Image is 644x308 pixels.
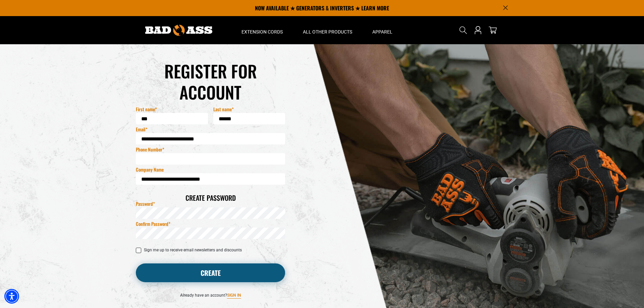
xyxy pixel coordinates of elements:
[372,29,392,35] span: Apparel
[241,29,283,35] span: Extension Cords
[136,248,285,253] label: Sign me up to receive email newsletters and discounts
[362,16,402,44] summary: Apparel
[136,293,285,298] p: Already have an account?
[487,26,498,34] a: cart
[473,16,483,44] a: Open this option
[458,25,469,36] summary: Search
[227,293,241,298] a: Sign in
[136,193,285,202] h2: Create Password
[136,60,285,102] h1: Register for account
[293,16,362,44] summary: All Other Products
[231,16,293,44] summary: Extension Cords
[145,25,212,36] img: Bad Ass Extension Cords
[4,289,19,304] div: Accessibility Menu
[303,29,352,35] span: All Other Products
[136,263,285,282] button: Create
